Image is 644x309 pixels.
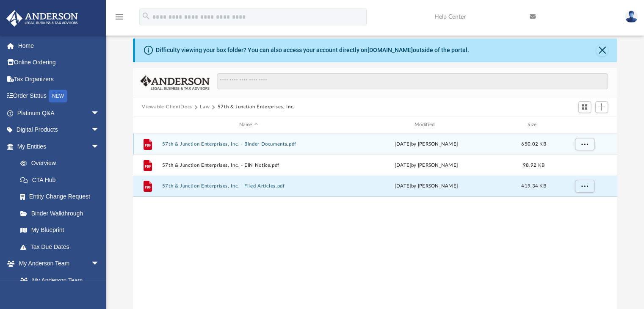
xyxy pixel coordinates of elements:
div: grid [133,133,617,309]
button: Close [596,44,608,56]
a: CTA Hub [12,171,112,188]
div: NEW [49,90,67,102]
a: Home [6,37,112,54]
button: 57th & Junction Enterprises, Inc. - EIN Notice.pdf [162,163,335,168]
a: Tax Due Dates [12,238,112,255]
input: Search files and folders [217,73,608,89]
span: 650.02 KB [521,142,546,146]
span: 98.92 KB [522,163,544,168]
div: id [136,121,158,129]
a: Online Ordering [6,54,112,71]
div: Difficulty viewing your box folder? You can also access your account directly on outside of the p... [156,46,469,55]
div: id [554,121,614,129]
a: My Blueprint [12,222,108,239]
div: [DATE] by [PERSON_NAME] [339,162,513,169]
button: More options [575,180,594,193]
span: arrow_drop_down [91,105,108,122]
a: Overview [12,155,112,172]
span: 419.34 KB [521,184,546,189]
span: arrow_drop_down [91,121,108,139]
div: [DATE] by [PERSON_NAME] [339,141,513,148]
div: Modified [339,121,513,129]
div: Size [517,121,550,129]
button: 57th & Junction Enterprises, Inc. [217,103,294,111]
img: User Pic [625,11,638,23]
span: arrow_drop_down [91,138,108,155]
a: Tax Organizers [6,71,112,88]
button: Law [200,103,210,111]
button: Viewable-ClientDocs [142,103,192,111]
a: My Anderson Teamarrow_drop_down [6,255,108,272]
a: Entity Change Request [12,188,112,205]
i: menu [114,12,124,22]
button: More options [575,138,594,151]
a: My Anderson Team [12,272,104,289]
a: Platinum Q&Aarrow_drop_down [6,105,112,121]
span: arrow_drop_down [91,255,108,273]
a: [DOMAIN_NAME] [368,47,413,53]
a: Binder Walkthrough [12,205,112,222]
a: Digital Productsarrow_drop_down [6,121,112,138]
a: Order StatusNEW [6,88,112,105]
button: 57th & Junction Enterprises, Inc. - Binder Documents.pdf [162,141,335,147]
i: search [141,11,151,21]
div: Name [161,121,335,129]
a: My Entitiesarrow_drop_down [6,138,112,155]
button: 57th & Junction Enterprises, Inc. - Filed Articles.pdf [162,184,335,189]
button: Add [595,101,608,113]
button: Switch to Grid View [578,101,591,113]
a: menu [114,16,124,22]
img: Anderson Advisors Platinum Portal [4,10,80,27]
div: [DATE] by [PERSON_NAME] [339,183,513,190]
